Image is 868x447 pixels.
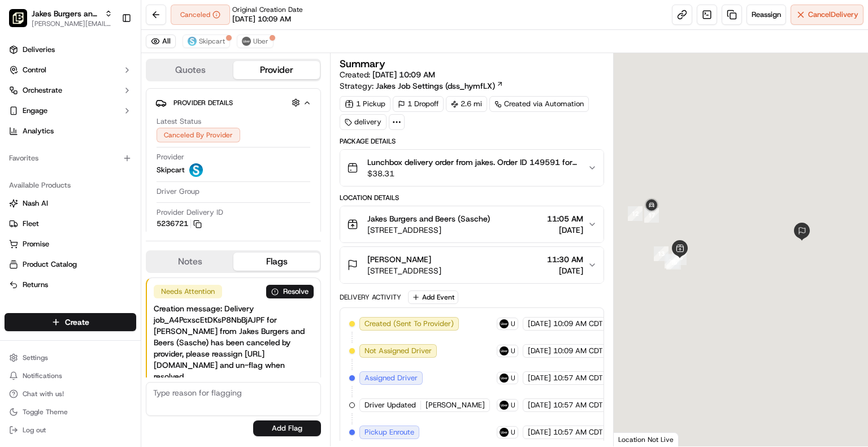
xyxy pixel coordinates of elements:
[23,85,62,96] span: Orchestrate
[5,422,136,438] button: Log out
[791,5,863,25] button: CancelDelivery
[23,106,47,116] span: Engage
[367,213,490,224] span: Jakes Burgers and Beers (Sasche)
[426,400,485,410] span: [PERSON_NAME]
[367,157,579,168] span: Lunchbox delivery order from jakes. Order ID 149591 for [PERSON_NAME].
[614,432,679,446] div: Location Not Live
[623,202,647,225] div: 12
[23,407,68,416] span: Toggle Theme
[553,427,603,437] span: 10:57 AM CDT
[189,163,203,177] img: profile_skipcart_partner.png
[364,346,432,356] span: Not Assigned Driver
[23,389,64,398] span: Chat with us!
[376,80,504,92] a: Jakes Job Settings (dss_hymfLX)
[23,65,46,75] span: Control
[23,426,46,435] span: Log out
[340,150,604,186] button: Lunchbox delivery order from jakes. Order ID 149591 for [PERSON_NAME].$38.31
[553,346,603,356] span: 10:09 AM CDT
[155,93,311,112] button: Provider Details
[154,303,314,382] div: Creation message: Delivery job_A4PcxscEtDKsP8NbBjAJPF for [PERSON_NAME] from Jakes Burgers and Be...
[5,41,136,59] a: Deliveries
[23,126,54,136] span: Analytics
[808,10,858,20] span: Cancel Delivery
[393,96,444,112] div: 1 Dropoff
[157,116,201,127] span: Latest Status
[367,265,441,276] span: [STREET_ADDRESS]
[171,5,230,25] button: Canceled
[188,37,197,46] img: profile_skipcart_partner.png
[364,319,454,329] span: Created (Sent To Provider)
[511,346,515,355] span: Uber
[147,61,233,79] button: Quotes
[511,374,515,383] span: Uber
[446,96,487,112] div: 2.6 mi
[9,219,132,229] a: Fleet
[376,80,495,92] span: Jakes Job Settings (dss_hymfLX)
[157,152,184,162] span: Provider
[553,319,603,329] span: 10:09 AM CDT
[340,247,604,283] button: [PERSON_NAME][STREET_ADDRESS]11:30 AM[DATE]
[5,386,136,402] button: Chat with us!
[5,235,136,253] button: Promise
[5,122,136,140] a: Analytics
[157,165,185,175] span: Skipcart
[32,8,100,19] button: Jakes Burgers and Beers (Sachse)
[340,193,604,202] div: Location Details
[547,265,583,276] span: [DATE]
[5,61,136,79] button: Control
[367,168,579,179] span: $38.31
[500,428,509,437] img: uber-new-logo.jpeg
[364,373,418,383] span: Assigned Driver
[528,400,551,410] span: [DATE]
[183,34,230,48] button: Skipcart
[500,374,509,383] img: uber-new-logo.jpeg
[528,319,551,329] span: [DATE]
[9,198,132,209] a: Nash AI
[528,346,551,356] span: [DATE]
[364,427,414,437] span: Pickup Enroute
[5,176,136,194] div: Available Products
[147,253,233,271] button: Notes
[233,253,320,271] button: Flags
[199,37,225,46] span: Skipcart
[547,213,583,224] span: 11:05 AM
[372,70,435,80] span: [DATE] 10:09 AM
[65,316,89,328] span: Create
[340,59,385,69] h3: Summary
[5,149,136,167] div: Favorites
[232,14,291,24] span: [DATE] 10:09 AM
[232,5,303,14] span: Original Creation Date
[553,373,603,383] span: 10:57 AM CDT
[547,254,583,265] span: 11:30 AM
[660,249,684,273] div: 14
[5,350,136,366] button: Settings
[340,80,504,92] div: Strategy:
[5,255,136,274] button: Product Catalog
[5,276,136,294] button: Returns
[5,5,117,32] button: Jakes Burgers and Beers (Sachse)Jakes Burgers and Beers (Sachse)[PERSON_NAME][EMAIL_ADDRESS][DOMA...
[237,34,274,48] button: Uber
[23,280,48,290] span: Returns
[662,250,685,274] div: 16
[367,224,490,236] span: [STREET_ADDRESS]
[340,293,401,302] div: Delivery Activity
[500,401,509,410] img: uber-new-logo.jpeg
[340,114,387,130] div: delivery
[528,427,551,437] span: [DATE]
[528,373,551,383] span: [DATE]
[23,219,39,229] span: Fleet
[23,198,48,209] span: Nash AI
[500,319,509,328] img: uber-new-logo.jpeg
[752,10,781,20] span: Reassign
[649,242,673,266] div: 13
[253,37,268,46] span: Uber
[9,9,27,27] img: Jakes Burgers and Beers (Sachse)
[23,353,48,362] span: Settings
[146,34,176,48] button: All
[5,194,136,212] button: Nash AI
[511,428,515,437] span: Uber
[5,215,136,233] button: Fleet
[547,224,583,236] span: [DATE]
